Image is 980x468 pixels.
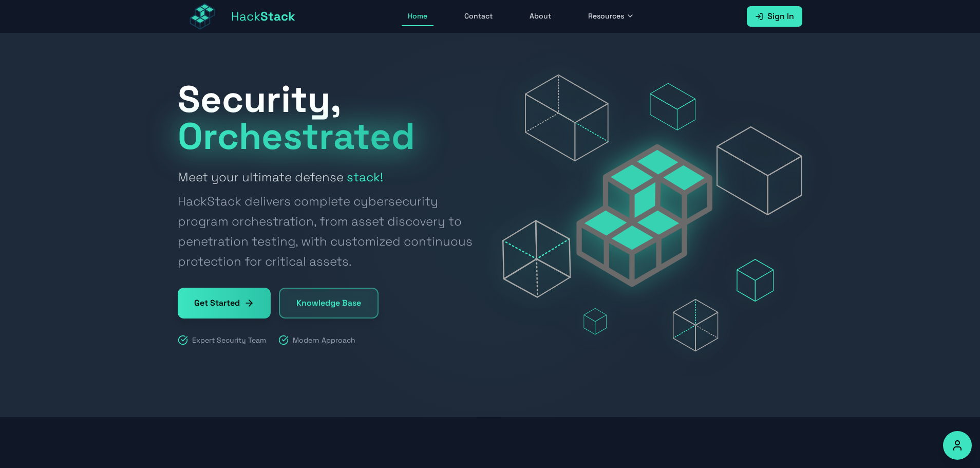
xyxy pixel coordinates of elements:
strong: stack! [347,169,383,185]
div: Expert Security Team [178,335,266,345]
span: Sign In [767,10,794,23]
div: Modern Approach [278,335,355,345]
span: HackStack delivers complete cybersecurity program orchestration, from asset discovery to penetrat... [178,191,478,271]
a: Contact [458,7,499,26]
span: Orchestrated [178,113,415,160]
button: Resources [582,7,640,26]
span: Hack [231,8,295,25]
h2: Meet your ultimate defense [178,167,478,271]
a: About [523,7,557,26]
a: Sign In [747,6,802,27]
span: Resources [588,11,624,21]
a: Get Started [178,288,271,319]
span: Stack [260,8,295,24]
h1: Security, [178,81,478,155]
a: Knowledge Base [279,288,379,319]
a: Home [402,7,434,26]
button: Accessibility Options [943,431,972,460]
